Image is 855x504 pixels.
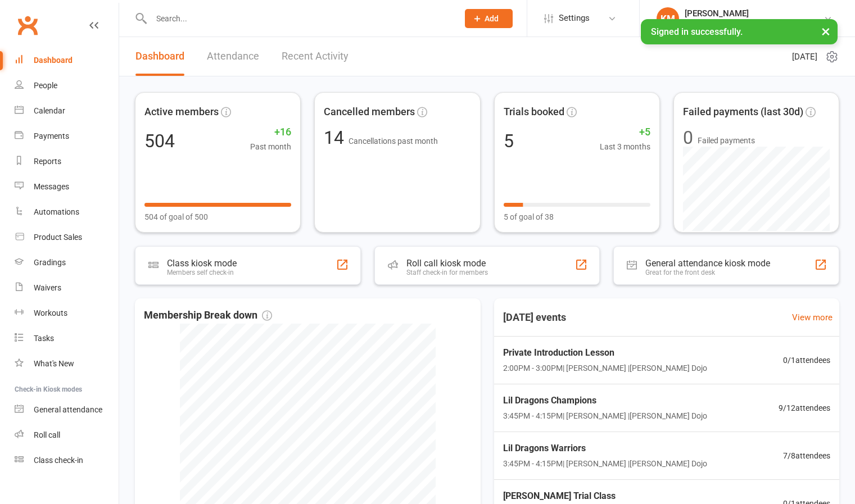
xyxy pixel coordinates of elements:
[816,19,836,43] button: ×
[34,334,54,343] div: Tasks
[485,14,499,23] span: Add
[503,410,707,422] span: 3:45PM - 4:15PM | [PERSON_NAME] | [PERSON_NAME] Dojo
[144,211,208,223] span: 504 of goal of 500
[406,258,488,269] div: Roll call kiosk mode
[34,258,66,267] div: Gradings
[34,157,61,166] div: Reports
[34,283,61,292] div: Waivers
[34,359,74,368] div: What's New
[13,11,42,39] a: Clubworx
[792,50,817,63] span: [DATE]
[15,326,119,351] a: Tasks
[503,441,707,456] span: Lil Dragons Warriors
[783,449,830,462] span: 7 / 8 attendees
[15,48,119,73] a: Dashboard
[645,258,770,269] div: General attendance kiosk mode
[657,7,679,30] div: KM
[15,351,119,376] a: What's New
[250,124,291,140] span: +16
[34,456,83,465] div: Class check-in
[15,250,119,275] a: Gradings
[207,37,259,76] a: Attendance
[465,9,513,28] button: Add
[34,430,60,439] div: Roll call
[503,362,707,374] span: 2:00PM - 3:00PM | [PERSON_NAME] | [PERSON_NAME] Dojo
[504,132,514,150] div: 5
[324,104,415,120] span: Cancelled members
[15,174,119,199] a: Messages
[15,448,119,473] a: Class kiosk mode
[144,104,219,120] span: Active members
[685,8,824,19] div: [PERSON_NAME]
[34,207,79,216] div: Automations
[34,81,57,90] div: People
[167,269,237,276] div: Members self check-in
[698,134,755,147] span: Failed payments
[15,423,119,448] a: Roll call
[406,269,488,276] div: Staff check-in for members
[144,307,272,324] span: Membership Break down
[15,225,119,250] a: Product Sales
[15,199,119,225] a: Automations
[792,311,833,324] a: View more
[144,132,175,150] div: 504
[34,405,102,414] div: General attendance
[503,489,707,503] span: [PERSON_NAME] Trial Class
[504,211,554,223] span: 5 of goal of 38
[15,73,119,98] a: People
[15,98,119,124] a: Calendar
[34,56,73,65] div: Dashboard
[349,137,438,146] span: Cancellations past month
[600,140,650,153] span: Last 3 months
[15,397,119,423] a: General attendance kiosk mode
[503,457,707,470] span: 3:45PM - 4:15PM | [PERSON_NAME] | [PERSON_NAME] Dojo
[503,393,707,408] span: Lil Dragons Champions
[504,104,564,120] span: Trials booked
[651,26,743,37] span: Signed in successfully.
[34,182,69,191] div: Messages
[494,307,575,328] h3: [DATE] events
[645,269,770,276] div: Great for the front desk
[34,308,67,317] div: Workouts
[503,346,707,360] span: Private Introduction Lesson
[282,37,349,76] a: Recent Activity
[167,258,237,269] div: Class kiosk mode
[34,106,65,115] div: Calendar
[559,6,590,31] span: Settings
[34,131,69,140] div: Payments
[324,127,349,148] span: 14
[34,233,82,242] div: Product Sales
[250,140,291,153] span: Past month
[15,275,119,301] a: Waivers
[683,104,803,120] span: Failed payments (last 30d)
[15,301,119,326] a: Workouts
[779,402,830,414] span: 9 / 12 attendees
[783,354,830,366] span: 0 / 1 attendees
[685,19,824,29] div: Black Belt Martial Arts [PERSON_NAME]
[15,149,119,174] a: Reports
[135,37,184,76] a: Dashboard
[148,11,450,26] input: Search...
[15,124,119,149] a: Payments
[683,129,693,147] div: 0
[600,124,650,140] span: +5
